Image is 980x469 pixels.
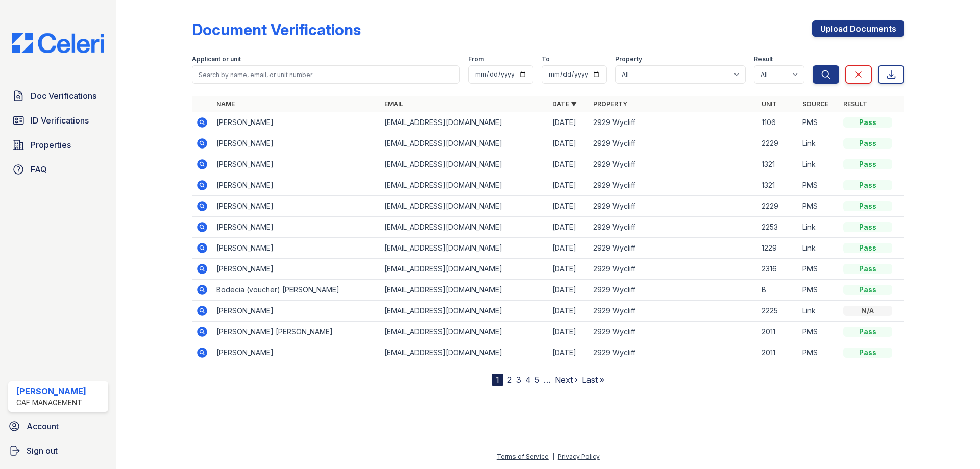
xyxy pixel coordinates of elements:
td: 2929 Wycliff [589,259,757,280]
td: [DATE] [548,238,589,259]
label: Result [754,55,773,63]
div: Pass [843,327,892,337]
td: [DATE] [548,112,589,133]
td: 2929 Wycliff [589,175,757,196]
td: [PERSON_NAME] [212,175,380,196]
td: [EMAIL_ADDRESS][DOMAIN_NAME] [380,196,548,217]
td: [DATE] [548,196,589,217]
td: [DATE] [548,217,589,238]
div: Pass [843,117,892,128]
div: CAF Management [16,398,86,408]
td: [DATE] [548,154,589,175]
label: Property [615,55,642,63]
a: Sign out [4,440,112,461]
td: [PERSON_NAME] [212,112,380,133]
td: 2253 [757,217,798,238]
td: 2011 [757,322,798,342]
td: 2229 [757,196,798,217]
td: [PERSON_NAME] [212,342,380,363]
td: Link [798,154,839,175]
a: Source [802,100,828,108]
td: PMS [798,259,839,280]
a: ID Verifications [8,110,108,131]
td: PMS [798,196,839,217]
div: Pass [843,201,892,211]
td: 2929 Wycliff [589,196,757,217]
a: Unit [762,100,777,108]
td: PMS [798,112,839,133]
div: Pass [843,243,892,253]
td: [DATE] [548,322,589,342]
td: [PERSON_NAME] [212,196,380,217]
input: Search by name, email, or unit number [192,65,460,84]
a: Account [4,416,112,436]
a: Upload Documents [812,20,904,37]
td: [PERSON_NAME] [PERSON_NAME] [212,322,380,342]
td: 2929 Wycliff [589,342,757,363]
a: Properties [8,135,108,155]
label: Applicant or unit [192,55,241,63]
td: 2929 Wycliff [589,133,757,154]
div: Pass [843,264,892,274]
td: PMS [798,280,839,301]
div: Pass [843,159,892,169]
div: N/A [843,306,892,316]
td: [EMAIL_ADDRESS][DOMAIN_NAME] [380,154,548,175]
div: | [552,453,554,460]
td: [EMAIL_ADDRESS][DOMAIN_NAME] [380,238,548,259]
td: B [757,280,798,301]
td: PMS [798,322,839,342]
td: [DATE] [548,175,589,196]
td: Link [798,301,839,322]
td: 2929 Wycliff [589,238,757,259]
img: CE_Logo_Blue-a8612792a0a2168367f1c8372b55b34899dd931a85d93a1a3d3e32e68fde9ad4.png [4,33,112,53]
a: 5 [535,375,540,385]
td: [EMAIL_ADDRESS][DOMAIN_NAME] [380,217,548,238]
a: Terms of Service [497,453,549,460]
a: Privacy Policy [558,453,600,460]
td: 2929 Wycliff [589,154,757,175]
td: [PERSON_NAME] [212,301,380,322]
td: Link [798,238,839,259]
td: [EMAIL_ADDRESS][DOMAIN_NAME] [380,301,548,322]
td: PMS [798,175,839,196]
td: [DATE] [548,301,589,322]
a: Result [843,100,867,108]
div: Pass [843,180,892,190]
td: 2225 [757,301,798,322]
td: [DATE] [548,259,589,280]
td: 2316 [757,259,798,280]
td: [DATE] [548,342,589,363]
a: Email [384,100,403,108]
td: [EMAIL_ADDRESS][DOMAIN_NAME] [380,112,548,133]
td: [EMAIL_ADDRESS][DOMAIN_NAME] [380,133,548,154]
td: Link [798,217,839,238]
div: Pass [843,348,892,358]
div: 1 [492,374,503,386]
td: Link [798,133,839,154]
div: [PERSON_NAME] [16,385,86,398]
td: 1321 [757,175,798,196]
a: Next › [555,375,578,385]
a: Property [593,100,627,108]
span: … [544,374,551,386]
td: [EMAIL_ADDRESS][DOMAIN_NAME] [380,175,548,196]
td: [PERSON_NAME] [212,259,380,280]
label: From [468,55,484,63]
td: [EMAIL_ADDRESS][DOMAIN_NAME] [380,259,548,280]
span: Sign out [27,445,58,457]
td: [PERSON_NAME] [212,133,380,154]
td: [PERSON_NAME] [212,154,380,175]
td: 2929 Wycliff [589,217,757,238]
a: Name [216,100,235,108]
span: Doc Verifications [31,90,96,102]
td: [DATE] [548,133,589,154]
td: 1229 [757,238,798,259]
td: PMS [798,342,839,363]
div: Pass [843,222,892,232]
td: 2929 Wycliff [589,112,757,133]
span: FAQ [31,163,47,176]
td: 2011 [757,342,798,363]
a: Doc Verifications [8,86,108,106]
